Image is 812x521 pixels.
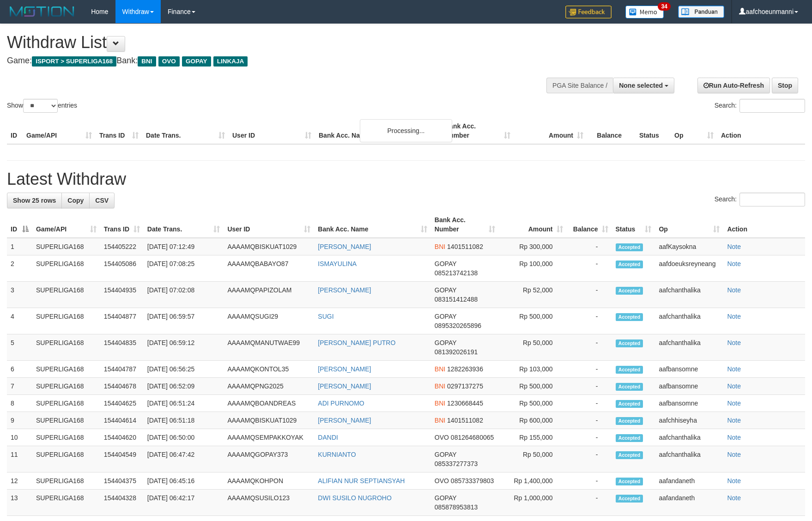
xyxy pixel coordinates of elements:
input: Search: [739,99,805,113]
td: 154404620 [100,429,144,446]
th: ID [7,118,23,144]
input: Search: [739,193,805,206]
td: Rp 600,000 [499,412,567,429]
span: Accepted [616,417,643,425]
label: Show entries [7,99,77,113]
td: Rp 1,400,000 [499,473,567,490]
td: aafandaneth [655,473,723,490]
span: Copy 0297137275 to clipboard [447,382,483,390]
a: DWI SUSILO NUGROHO [318,494,391,502]
td: AAAAMQPAPIZOLAM [224,282,314,308]
td: [DATE] 06:42:17 [144,490,224,516]
td: Rp 500,000 [499,378,567,395]
a: Run Auto-Refresh [697,78,770,93]
a: Note [727,313,741,320]
td: 154404835 [100,334,144,361]
a: Stop [772,78,798,93]
td: SUPERLIGA168 [32,282,100,308]
th: Bank Acc. Number [441,118,514,144]
span: Copy 081392026191 to clipboard [435,348,478,356]
a: Note [727,417,741,424]
th: Bank Acc. Number: activate to sort column ascending [431,212,499,238]
td: - [567,308,612,334]
td: 154404877 [100,308,144,334]
td: AAAAMQPNG2025 [224,378,314,395]
td: aafchanthalika [655,308,723,334]
td: aafKaysokna [655,238,723,255]
span: BNI [435,365,445,373]
td: 2 [7,255,32,282]
span: Accepted [616,451,643,459]
td: SUPERLIGA168 [32,429,100,446]
span: GOPAY [435,313,456,320]
td: Rp 50,000 [499,334,567,361]
th: Game/API [23,118,96,144]
td: SUPERLIGA168 [32,238,100,255]
td: Rp 300,000 [499,238,567,255]
td: aafbansomne [655,361,723,378]
td: 11 [7,446,32,473]
td: aafchanthalika [655,334,723,361]
span: Copy 085337277373 to clipboard [435,460,478,467]
h1: Latest Withdraw [7,170,805,188]
th: User ID: activate to sort column ascending [224,212,314,238]
span: Show 25 rows [13,197,56,204]
td: aafbansomne [655,378,723,395]
td: SUPERLIGA168 [32,334,100,361]
td: 154404678 [100,378,144,395]
span: Accepted [616,260,643,268]
span: Accepted [616,478,643,485]
span: GOPAY [435,494,456,502]
button: None selected [613,78,674,93]
span: OVO [435,434,449,441]
td: [DATE] 06:51:24 [144,395,224,412]
span: Accepted [616,383,643,391]
span: Accepted [616,243,643,251]
img: panduan.png [678,6,724,18]
img: MOTION_logo.png [7,5,77,18]
td: [DATE] 06:47:42 [144,446,224,473]
a: [PERSON_NAME] [318,382,371,390]
a: [PERSON_NAME] [318,417,371,424]
th: Amount [514,118,587,144]
span: Copy 081264680065 to clipboard [451,434,494,441]
th: ID: activate to sort column descending [7,212,32,238]
span: GOPAY [435,451,456,458]
span: Copy 083151412488 to clipboard [435,296,478,303]
td: SUPERLIGA168 [32,490,100,516]
th: Bank Acc. Name: activate to sort column ascending [314,212,430,238]
td: SUPERLIGA168 [32,361,100,378]
span: Accepted [616,400,643,408]
th: Status: activate to sort column ascending [612,212,655,238]
h4: Game: Bank: [7,56,532,66]
td: 154404935 [100,282,144,308]
span: Copy 1282263936 to clipboard [447,365,483,373]
th: Date Trans. [142,118,229,144]
label: Search: [715,193,805,206]
td: AAAAMQSUSILO123 [224,490,314,516]
td: - [567,473,612,490]
th: Action [717,118,805,144]
span: Copy 1401511082 to clipboard [447,243,483,250]
span: CSV [95,197,109,204]
a: Note [727,400,741,407]
td: [DATE] 06:45:16 [144,473,224,490]
span: GOPAY [435,339,456,346]
span: GOPAY [182,56,211,67]
td: 8 [7,395,32,412]
a: Note [727,286,741,294]
a: Note [727,339,741,346]
span: Copy 1230668445 to clipboard [447,400,483,407]
h1: Withdraw List [7,33,532,52]
span: Accepted [616,366,643,374]
td: 9 [7,412,32,429]
a: Note [727,365,741,373]
span: Accepted [616,313,643,321]
td: AAAAMQSEMPAKKOYAK [224,429,314,446]
a: ALIFIAN NUR SEPTIANSYAH [318,477,405,485]
td: 4 [7,308,32,334]
td: - [567,412,612,429]
a: Note [727,434,741,441]
a: SUGI [318,313,333,320]
img: Feedback.jpg [565,6,612,18]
